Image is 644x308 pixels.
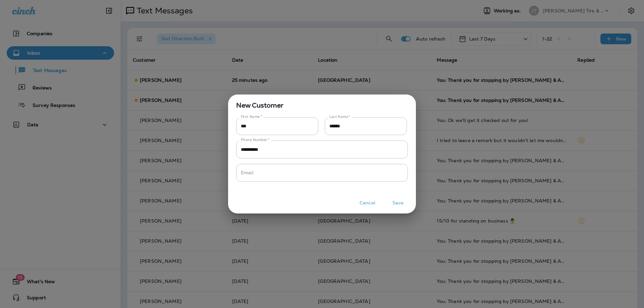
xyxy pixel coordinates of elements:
[329,114,351,119] label: Last Name
[228,95,416,111] span: New Customer
[385,198,411,208] button: Save
[241,114,262,119] label: First Name
[355,198,380,208] button: Cancel
[241,137,269,142] label: Phone Number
